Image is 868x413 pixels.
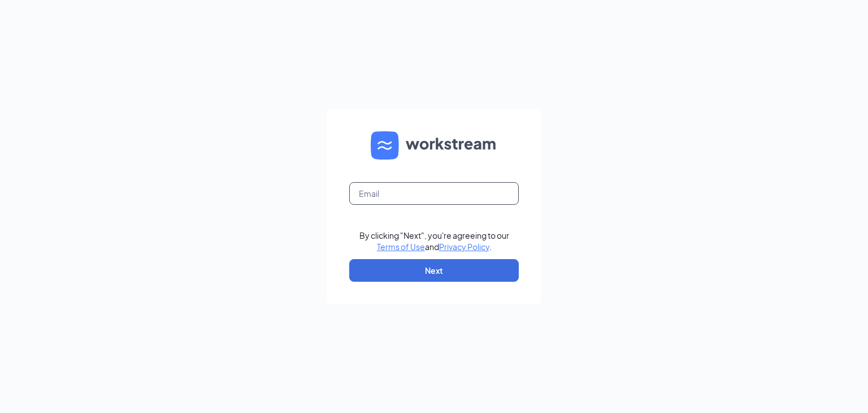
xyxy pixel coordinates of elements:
input: Email [349,182,519,205]
a: Privacy Policy [439,242,489,252]
div: By clicking "Next", you're agreeing to our and . [359,230,509,252]
button: Next [349,259,519,282]
a: Terms of Use [377,242,425,252]
img: WS logo and Workstream text [371,131,497,160]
